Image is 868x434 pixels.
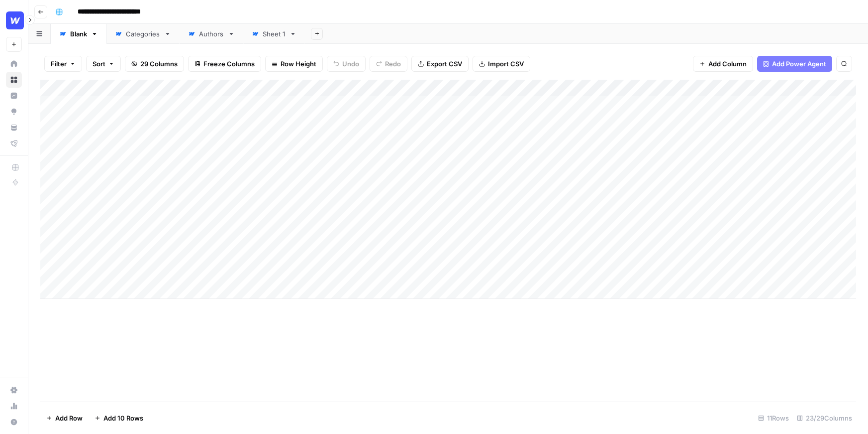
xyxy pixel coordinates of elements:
span: Sort [93,59,105,69]
button: Export CSV [411,56,469,72]
a: Blank [51,24,106,44]
button: Sort [86,56,121,72]
a: Your Data [6,120,22,136]
a: Home [6,56,22,72]
button: 29 Columns [125,56,184,72]
button: Undo [327,56,366,72]
span: Add Column [708,59,747,69]
a: Usage [6,398,22,414]
button: Row Height [265,56,323,72]
span: Import CSV [488,59,524,69]
span: Add Power Agent [772,59,826,69]
span: Export CSV [427,59,462,69]
div: Sheet 1 [263,29,286,39]
button: Add 10 Rows [89,410,149,426]
span: Add 10 Rows [103,413,143,423]
span: Redo [385,59,401,69]
div: Authors [199,29,224,39]
a: Insights [6,88,22,104]
span: Freeze Columns [203,59,255,69]
button: Filter [44,56,82,72]
a: Settings [6,382,22,398]
span: Add Row [55,413,83,423]
div: 11 Rows [754,410,793,426]
div: Blank [70,29,87,39]
span: Undo [342,59,359,69]
img: Webflow Logo [6,11,24,29]
span: 29 Columns [140,59,178,69]
a: Sheet 1 [243,24,305,44]
a: Browse [6,72,22,88]
div: Categories [126,29,160,39]
button: Add Row [40,410,89,426]
button: Help + Support [6,414,22,430]
span: Filter [51,59,67,69]
div: 23/29 Columns [793,410,856,426]
button: Import CSV [473,56,530,72]
button: Add Column [693,56,753,72]
button: Add Power Agent [757,56,832,72]
button: Workspace: Webflow [6,8,22,33]
button: Redo [370,56,407,72]
a: Categories [106,24,180,44]
span: Row Height [281,59,316,69]
a: Flightpath [6,136,22,151]
a: Authors [180,24,243,44]
a: Opportunities [6,104,22,120]
button: Freeze Columns [188,56,261,72]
